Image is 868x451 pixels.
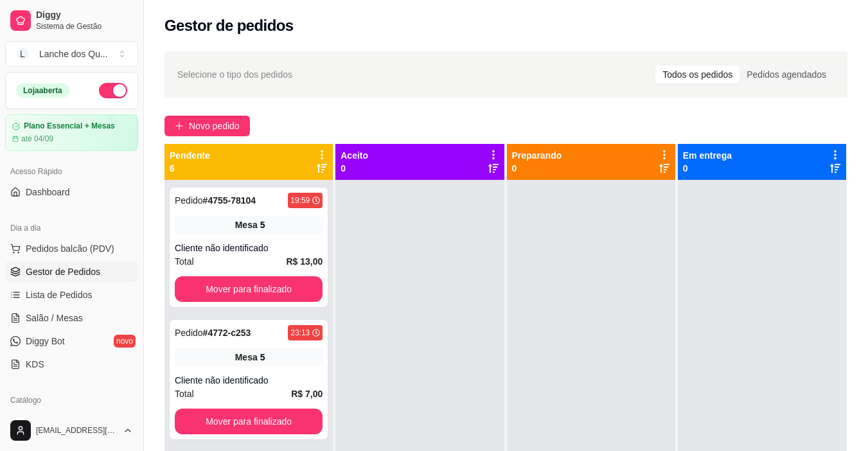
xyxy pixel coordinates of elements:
[5,114,138,151] a: Plano Essencial + Mesasaté 04/09
[164,15,294,36] h2: Gestor de pedidos
[175,409,323,434] button: Mover para finalizado
[16,48,29,60] span: L
[235,351,258,364] span: Mesa
[16,84,69,98] div: Loja aberta
[655,66,740,84] div: Todos os pedidos
[5,308,138,328] a: Salão / Mesas
[99,83,127,98] button: Alterar Status
[39,48,108,60] div: Lanche dos Qu ...
[5,41,138,67] button: Select a team
[36,10,133,21] span: Diggy
[512,162,562,175] p: 0
[21,134,53,144] article: até 04/09
[260,351,265,364] div: 5
[175,387,194,401] span: Total
[26,312,83,324] span: Salão / Mesas
[175,242,323,254] div: Cliente não identificado
[36,425,118,436] span: [EMAIL_ADDRESS][DOMAIN_NAME]
[203,328,251,338] strong: # 4772-c253
[189,119,240,133] span: Novo pedido
[5,331,138,351] a: Diggy Botnovo
[26,358,44,371] span: KDS
[175,276,323,302] button: Mover para finalizado
[175,121,184,130] span: plus
[235,218,258,231] span: Mesa
[26,288,93,301] span: Lista de Pedidos
[5,415,138,446] button: [EMAIL_ADDRESS][DOMAIN_NAME]
[5,354,138,375] a: KDS
[5,182,138,202] a: Dashboard
[290,328,310,338] div: 23:13
[26,186,70,199] span: Dashboard
[203,195,256,206] strong: # 4755-78104
[175,374,323,387] div: Cliente não identificado
[683,149,732,162] p: Em entrega
[24,121,115,131] article: Plano Essencial + Mesas
[175,254,194,269] span: Total
[291,389,323,399] strong: R$ 7,00
[175,195,203,206] span: Pedido
[341,149,368,162] p: Aceito
[5,261,138,282] a: Gestor de Pedidos
[5,238,138,259] button: Pedidos balcão (PDV)
[26,265,100,278] span: Gestor de Pedidos
[260,218,265,231] div: 5
[177,67,292,82] span: Selecione o tipo dos pedidos
[5,218,138,238] div: Dia a dia
[175,328,203,338] span: Pedido
[5,5,138,36] a: DiggySistema de Gestão
[170,162,210,175] p: 6
[286,256,323,267] strong: R$ 13,00
[26,242,114,255] span: Pedidos balcão (PDV)
[5,161,138,182] div: Acesso Rápido
[5,390,138,411] div: Catálogo
[5,285,138,305] a: Lista de Pedidos
[164,116,250,136] button: Novo pedido
[26,335,65,348] span: Diggy Bot
[290,195,310,206] div: 19:59
[170,149,210,162] p: Pendente
[683,162,732,175] p: 0
[36,21,133,31] span: Sistema de Gestão
[512,149,562,162] p: Preparando
[341,162,368,175] p: 0
[740,66,833,84] div: Pedidos agendados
